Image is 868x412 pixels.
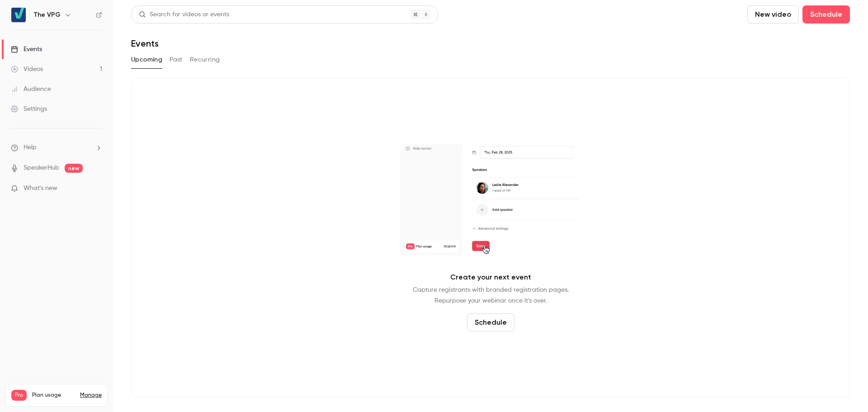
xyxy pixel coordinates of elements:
[131,52,162,67] button: Upcoming
[11,104,47,114] div: Settings
[80,392,102,399] a: Manage
[24,184,57,193] span: What's new
[11,143,102,152] li: help-dropdown-opener
[131,38,159,49] h1: Events
[11,85,51,94] div: Audience
[24,143,37,152] span: Help
[11,390,27,401] span: Pro
[190,52,220,67] button: Recurring
[467,313,514,331] button: Schedule
[170,52,183,67] button: Past
[65,164,83,173] span: new
[11,65,43,74] div: Videos
[450,272,531,283] p: Create your next event
[139,10,229,19] div: Search for videos or events
[24,163,59,173] a: SpeakerHub
[11,8,26,22] img: The VPG
[11,45,42,54] div: Events
[802,5,850,24] button: Schedule
[32,392,75,399] span: Plan usage
[33,10,61,19] h6: The VPG
[413,284,569,306] p: Capture registrants with branded registration pages. Repurpose your webinar once it's over.
[747,5,799,24] button: New video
